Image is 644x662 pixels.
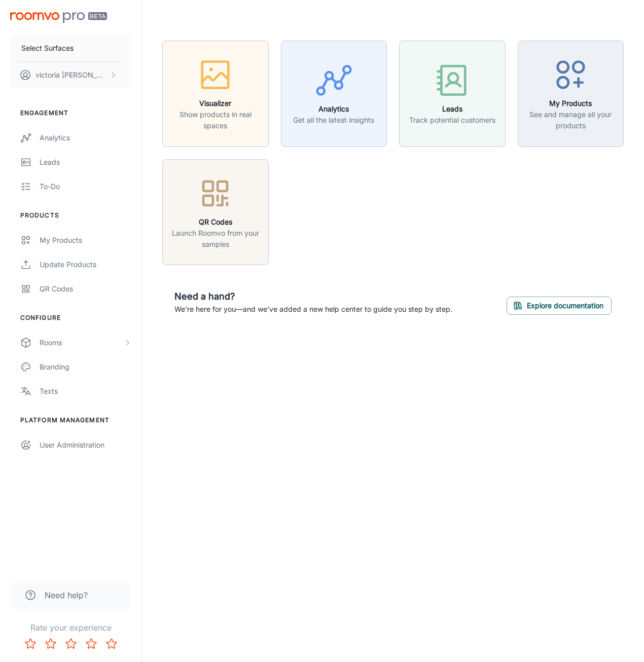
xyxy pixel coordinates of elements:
[40,181,131,192] div: To-do
[40,361,131,373] div: Branding
[21,43,74,54] p: Select Surfaces
[40,235,131,246] div: My Products
[409,115,495,126] p: Track potential customers
[10,35,131,61] button: Select Surfaces
[10,12,107,23] img: Roomvo PRO Beta
[40,132,131,143] div: Analytics
[162,206,269,216] a: QR CodesLaunch Roomvo from your samples
[293,103,374,115] h6: Analytics
[174,304,452,315] p: We're here for you—and we've added a new help center to guide you step by step.
[524,98,618,109] h6: My Products
[169,98,262,109] h6: Visualizer
[507,297,612,315] button: Explore documentation
[40,259,131,270] div: Update Products
[169,228,262,250] p: Launch Roomvo from your samples
[281,41,387,147] button: AnalyticsGet all the latest insights
[293,115,374,126] p: Get all the latest insights
[169,109,262,131] p: Show products in real spaces
[40,157,131,168] div: Leads
[40,283,131,295] div: QR Codes
[281,88,387,98] a: AnalyticsGet all the latest insights
[524,109,618,131] p: See and manage all your products
[40,337,123,348] div: Rooms
[10,62,131,88] button: victoria [PERSON_NAME]
[399,88,506,98] a: LeadsTrack potential customers
[162,159,269,266] button: QR CodesLaunch Roomvo from your samples
[169,216,262,228] h6: QR Codes
[174,289,452,304] h6: Need a hand?
[35,69,107,81] p: victoria [PERSON_NAME]
[399,41,506,147] button: LeadsTrack potential customers
[507,300,612,310] a: Explore documentation
[518,88,624,98] a: My ProductsSee and manage all your products
[518,41,624,147] button: My ProductsSee and manage all your products
[409,103,495,115] h6: Leads
[162,41,269,147] button: VisualizerShow products in real spaces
